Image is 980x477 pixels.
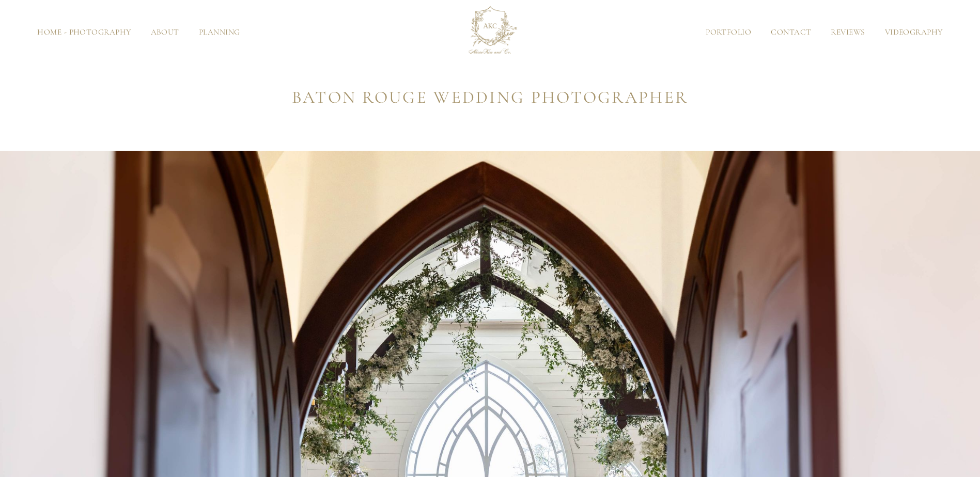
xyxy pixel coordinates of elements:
img: AlesiaKim and Co. [462,4,519,61]
a: About [141,28,189,36]
a: Reviews [821,28,875,36]
a: Contact [761,28,821,36]
a: Home - Photography [27,28,141,36]
a: Planning [189,28,250,36]
a: Portfolio [696,28,761,36]
a: Videography [875,28,953,36]
h1: BAton Rouge WEdding Photographer [186,84,794,112]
